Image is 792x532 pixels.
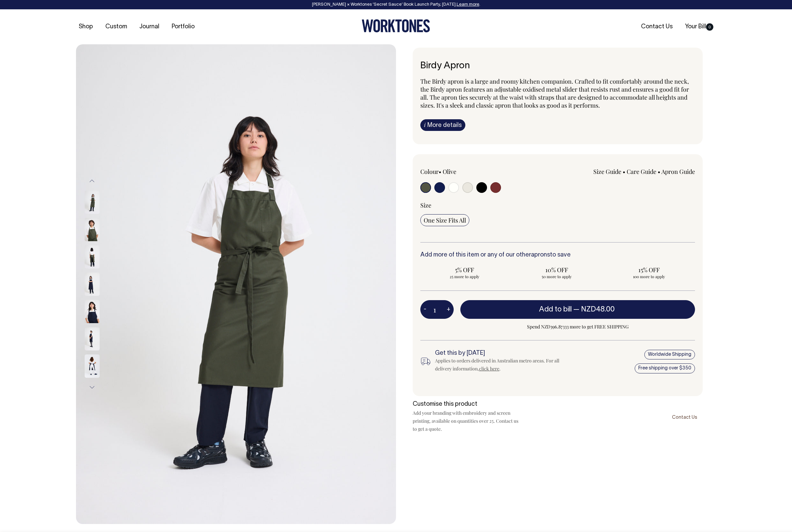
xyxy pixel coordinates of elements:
[87,380,97,395] button: Next
[638,21,675,32] a: Contact Us
[169,21,197,32] a: Portfolio
[424,216,466,224] span: One Size Fits All
[516,266,598,274] span: 10% OFF
[85,327,100,350] img: dark-navy
[424,274,505,279] span: 25 more to apply
[103,21,130,32] a: Custom
[706,23,713,31] span: 0
[443,303,454,316] button: +
[420,168,530,176] div: Colour
[460,300,695,319] button: Add to bill —NZD48.00
[420,61,695,71] h1: Birdy Apron
[608,266,690,274] span: 15% OFF
[85,272,100,296] img: dark-navy
[420,214,469,226] input: One Size Fits All
[420,252,695,259] h6: Add more of this item or any of our other to save
[413,409,519,433] p: Add your branding with embroidery and screen printing, available on quantities over 25. Contact u...
[420,119,465,131] a: iMore details
[623,168,625,176] span: •
[682,21,716,32] a: Your Bill0
[627,168,656,176] a: Care Guide
[420,264,509,281] input: 5% OFF 25 more to apply
[573,306,616,313] span: —
[85,354,100,378] img: dark-navy
[435,357,570,373] div: Applies to orders delivered in Australian metro areas. For all delivery information, .
[531,252,550,258] a: aprons
[87,174,97,189] button: Previous
[608,274,690,279] span: 100 more to apply
[420,303,430,316] button: -
[667,409,703,425] a: Contact Us
[424,266,505,274] span: 5% OFF
[658,168,660,176] span: •
[513,264,601,281] input: 10% OFF 50 more to apply
[593,168,621,176] a: Size Guide
[460,323,695,331] span: Spend NZD396.87333 more to get FREE SHIPPING
[605,264,693,281] input: 15% OFF 100 more to apply
[539,306,572,313] span: Add to bill
[439,168,441,176] span: •
[85,245,100,268] img: olive
[85,300,100,323] img: dark-navy
[435,350,570,357] h6: Get this by [DATE]
[420,77,689,109] span: The Birdy apron is a large and roomy kitchen companion. Crafted to fit comfortably around the nec...
[420,201,695,209] div: Size
[76,21,96,32] a: Shop
[424,121,426,128] span: i
[661,168,695,176] a: Apron Guide
[7,2,785,7] div: [PERSON_NAME] × Worktones ‘Secret Sauce’ Book Launch Party, [DATE]. .
[137,21,162,32] a: Journal
[516,274,598,279] span: 50 more to apply
[457,3,479,7] a: Learn more
[76,44,396,524] img: olive
[413,401,519,408] h6: Customise this product
[85,191,100,214] img: olive
[479,365,499,372] a: click here
[443,168,456,176] label: Olive
[85,218,100,241] img: olive
[581,306,615,313] span: NZD48.00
